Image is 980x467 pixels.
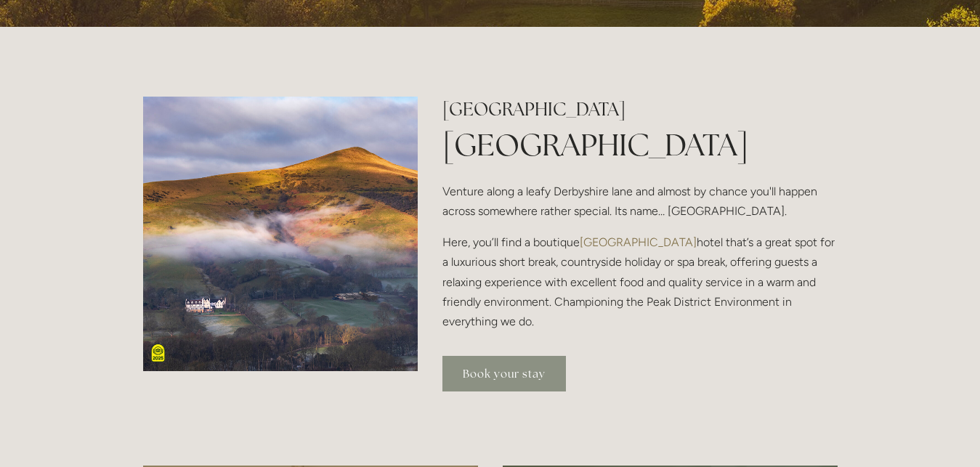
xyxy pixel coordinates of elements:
[580,235,697,249] a: [GEOGRAPHIC_DATA]
[442,182,837,221] p: Venture along a leafy Derbyshire lane and almost by chance you'll happen across somewhere rather ...
[442,123,837,166] h1: [GEOGRAPHIC_DATA]
[442,356,566,391] a: Book your stay
[442,232,837,331] p: Here, you’ll find a boutique hotel that’s a great spot for a luxurious short break, countryside h...
[442,97,837,122] h2: [GEOGRAPHIC_DATA]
